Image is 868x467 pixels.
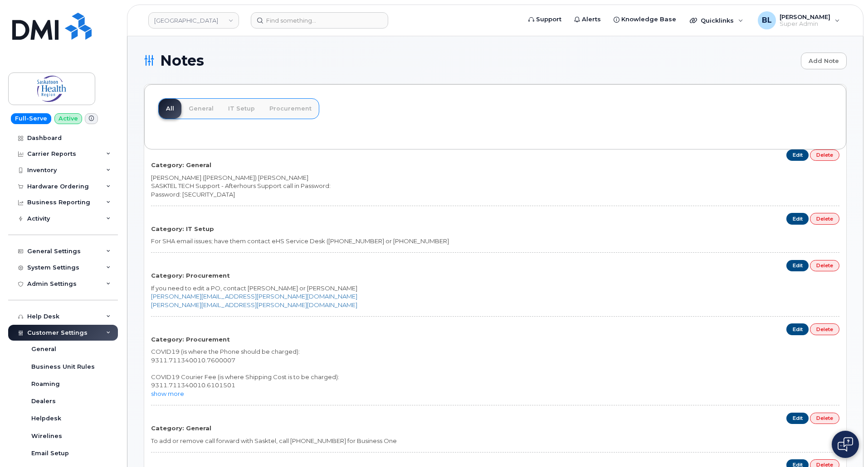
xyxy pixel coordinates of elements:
a: Delete [810,323,839,335]
a: Delete [810,149,839,161]
a: Delete [810,260,839,271]
a: Delete [810,413,839,424]
a: Delete [810,213,839,224]
a: General [181,99,221,119]
a: Add Note [801,53,847,69]
div: [PERSON_NAME] ([PERSON_NAME]) [PERSON_NAME] SASKTEL TECH Support - Afterhours Support call in Pas... [151,173,839,199]
a: IT Setup [221,99,262,119]
strong: Category: Procurement [151,336,230,343]
img: Open chat [838,437,853,452]
a: All [159,99,181,119]
a: Edit [786,260,809,271]
a: Edit [786,213,809,224]
strong: Category: IT Setup [151,225,214,232]
div: If you need to edit a PO, contact [PERSON_NAME] or [PERSON_NAME] [151,284,839,293]
div: COVID19 (is where the Phone should be charged): 9311.711340010.7600007 COVID19 Courier Fee (is wh... [151,347,839,390]
strong: Category: General [151,424,211,432]
a: Edit [786,149,809,161]
strong: Category: General [151,161,211,169]
a: Procurement [262,99,319,119]
div: To add or remove call forward with Sasktel, call [PHONE_NUMBER] for Business One [151,437,839,445]
strong: Category: Procurement [151,272,230,279]
a: [PERSON_NAME][EMAIL_ADDRESS][PERSON_NAME][DOMAIN_NAME] [151,293,357,300]
a: show more [151,390,184,397]
h1: Notes [144,53,847,69]
a: Edit [786,323,809,335]
a: [PERSON_NAME][EMAIL_ADDRESS][PERSON_NAME][DOMAIN_NAME] [151,301,357,308]
a: Edit [786,413,809,424]
div: For SHA email issues; have them contact eHS Service Desk ([PHONE_NUMBER] or [PHONE_NUMBER] [151,237,839,246]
